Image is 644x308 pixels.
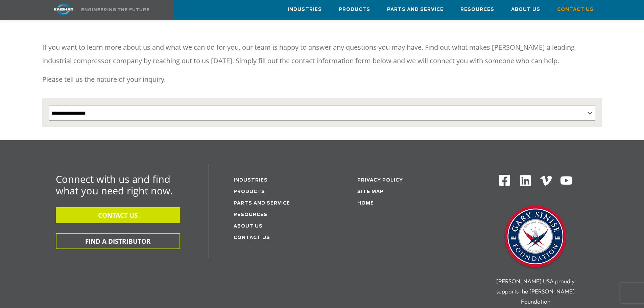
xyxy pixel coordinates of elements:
[557,6,594,14] span: Contact Us
[56,233,180,249] button: FIND A DISTRIBUTOR
[460,0,494,19] a: Resources
[460,6,494,14] span: Resources
[560,174,573,187] img: Youtube
[498,174,511,187] img: Facebook
[496,278,575,305] span: [PERSON_NAME] USA proudly supports the [PERSON_NAME] Foundation
[234,213,267,217] a: Resources
[357,201,374,206] a: Home
[339,0,370,19] a: Products
[502,204,569,271] img: Gary Sinise Foundation
[38,3,89,15] img: kaishan logo
[42,73,602,86] p: Please tell us the nature of your inquiry.
[288,6,322,14] span: Industries
[557,0,594,19] a: Contact Us
[540,176,552,186] img: Vimeo
[234,201,290,206] a: Parts and service
[234,178,268,183] a: Industries
[511,0,540,19] a: About Us
[387,6,444,14] span: Parts and Service
[519,174,532,187] img: Linkedin
[387,0,444,19] a: Parts and Service
[288,0,322,19] a: Industries
[56,207,180,223] button: CONTACT US
[357,178,403,183] a: Privacy Policy
[234,236,270,240] a: Contact Us
[81,8,149,11] img: Engineering the future
[234,190,265,194] a: Products
[234,224,263,229] a: About Us
[339,6,370,14] span: Products
[42,41,602,68] p: If you want to learn more about us and what we can do for you, our team is happy to answer any qu...
[357,190,384,194] a: Site Map
[511,6,540,14] span: About Us
[56,172,173,197] span: Connect with us and find what you need right now.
